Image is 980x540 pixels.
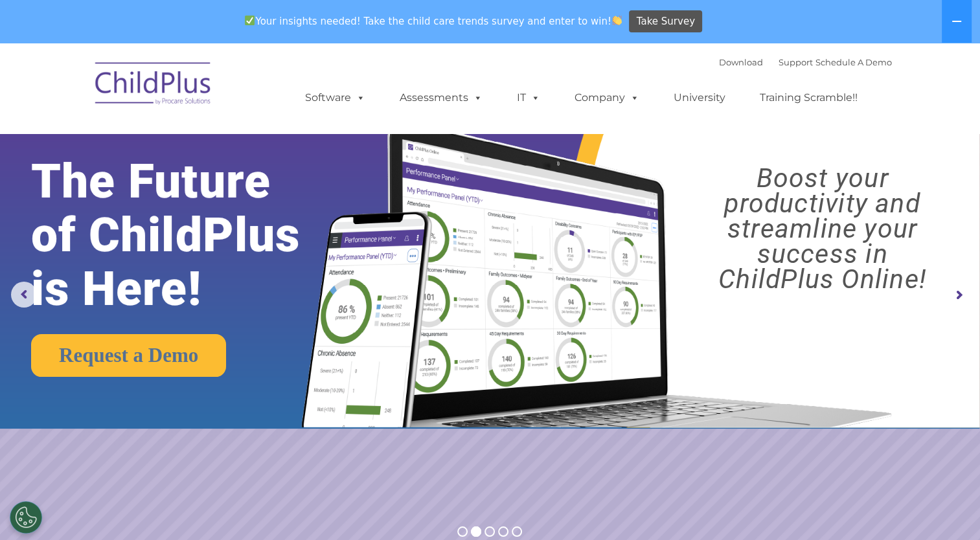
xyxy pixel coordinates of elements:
a: IT [504,85,553,111]
a: Assessments [387,85,496,111]
rs-layer: Boost your productivity and streamline your success in ChildPlus Online! [677,166,968,292]
img: ChildPlus by Procare Solutions [89,53,218,118]
a: University [661,85,738,111]
span: Last name [180,85,220,95]
a: Take Survey [629,10,702,33]
a: Schedule A Demo [815,57,892,67]
a: Request a Demo [31,334,226,377]
a: Company [562,85,652,111]
span: Phone number [180,139,235,148]
span: Take Survey [637,10,695,33]
img: 👏 [612,16,622,25]
a: Download [719,57,763,67]
span: Your insights needed! Take the child care trends survey and enter to win! [240,8,628,34]
img: ✅ [245,16,255,25]
a: Support [779,57,813,67]
a: Training Scramble!! [747,85,871,111]
a: Software [292,85,378,111]
button: Cookies Settings [10,501,42,534]
rs-layer: The Future of ChildPlus is Here! [31,155,344,316]
font: | [719,57,892,67]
